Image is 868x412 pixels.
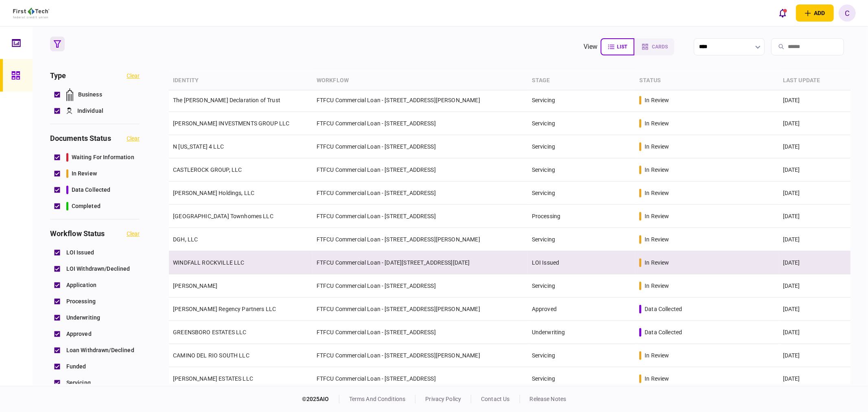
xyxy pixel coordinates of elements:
td: Servicing [528,344,635,367]
div: in review [645,166,669,174]
button: C [839,4,856,22]
a: The [PERSON_NAME] Declaration of Trust [173,97,280,103]
td: FTFCU Commercial Loan - [STREET_ADDRESS] [313,135,528,158]
td: LOI Issued [528,251,635,274]
td: [DATE] [779,112,851,135]
div: © 2025 AIO [302,395,339,403]
th: identity [169,71,313,90]
td: Servicing [528,89,635,112]
div: in review [645,189,669,197]
a: contact us [481,396,509,402]
th: status [635,71,779,90]
td: FTFCU Commercial Loan - [STREET_ADDRESS][PERSON_NAME] [313,298,528,321]
a: terms and conditions [349,396,406,402]
td: FTFCU Commercial Loan - [STREET_ADDRESS] [313,367,528,390]
a: WINDFALL ROCKVILLE LLC [173,259,244,266]
td: Servicing [528,112,635,135]
span: data collected [72,186,111,194]
td: FTFCU Commercial Loan - [STREET_ADDRESS][PERSON_NAME] [313,89,528,112]
a: [PERSON_NAME] [173,283,217,289]
span: Loan Withdrawn/Declined [66,346,134,355]
td: [DATE] [779,205,851,228]
h3: documents status [50,135,111,142]
span: Individual [77,107,103,115]
th: stage [528,71,635,90]
td: [DATE] [779,158,851,182]
td: [DATE] [779,344,851,367]
a: CASTLEROCK GROUP, LLC [173,167,242,173]
a: [PERSON_NAME] Regency Partners LLC [173,306,276,312]
td: [DATE] [779,367,851,390]
td: Servicing [528,135,635,158]
td: [DATE] [779,182,851,205]
img: client company logo [13,8,49,18]
span: LOI Withdrawn/Declined [66,265,130,273]
h3: Type [50,72,66,79]
div: view [584,42,598,52]
td: Servicing [528,367,635,390]
button: clear [127,72,140,79]
span: cards [652,44,668,50]
td: Approved [528,298,635,321]
td: [DATE] [779,251,851,274]
td: Servicing [528,228,635,251]
div: in review [645,235,669,243]
td: FTFCU Commercial Loan - [STREET_ADDRESS] [313,205,528,228]
span: Application [66,281,96,289]
td: [DATE] [779,274,851,298]
a: privacy policy [425,396,461,402]
td: Servicing [528,158,635,182]
div: in review [645,212,669,220]
a: [PERSON_NAME] Holdings, LLC [173,190,254,196]
a: [PERSON_NAME] INVESTMENTS GROUP LLC [173,120,289,127]
a: [PERSON_NAME] ESTATES LLC [173,375,253,382]
a: CAMINO DEL RIO SOUTH LLC [173,352,249,359]
button: open adding identity options [796,4,834,22]
span: Approved [66,330,92,338]
td: Servicing [528,274,635,298]
td: FTFCU Commercial Loan - [STREET_ADDRESS] [313,182,528,205]
a: N [US_STATE] 4 LLC [173,143,224,150]
td: [DATE] [779,135,851,158]
span: LOI Issued [66,248,94,257]
button: list [601,38,634,55]
div: in review [645,375,669,383]
button: open notifications list [774,4,791,22]
td: Processing [528,205,635,228]
td: FTFCU Commercial Loan - [STREET_ADDRESS][PERSON_NAME] [313,228,528,251]
td: [DATE] [779,298,851,321]
span: in review [72,169,97,178]
button: clear [127,135,140,142]
div: in review [645,259,669,267]
th: last update [779,71,851,90]
td: [DATE] [779,228,851,251]
td: FTFCU Commercial Loan - [DATE][STREET_ADDRESS][DATE] [313,251,528,274]
div: in review [645,351,669,359]
td: FTFCU Commercial Loan - [STREET_ADDRESS][PERSON_NAME] [313,344,528,367]
td: [DATE] [779,89,851,112]
h3: workflow status [50,230,105,237]
div: in review [645,119,669,127]
th: workflow [313,71,528,90]
a: [GEOGRAPHIC_DATA] Townhomes LLC [173,213,273,219]
div: data collected [645,328,682,336]
span: waiting for information [72,153,134,162]
td: Servicing [528,182,635,205]
span: list [617,44,627,50]
td: FTFCU Commercial Loan - [STREET_ADDRESS] [313,112,528,135]
td: FTFCU Commercial Loan - [STREET_ADDRESS] [313,321,528,344]
a: GREENSBORO ESTATES LLC [173,329,246,335]
span: Underwriting [66,313,101,322]
div: in review [645,282,669,290]
span: Servicing [66,379,91,387]
div: data collected [645,305,682,313]
a: release notes [530,396,566,402]
button: clear [127,230,140,237]
span: Funded [66,362,86,371]
span: completed [72,202,101,210]
span: Processing [66,297,96,306]
span: Business [78,90,102,99]
td: FTFCU Commercial Loan - [STREET_ADDRESS] [313,158,528,182]
td: Underwriting [528,321,635,344]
